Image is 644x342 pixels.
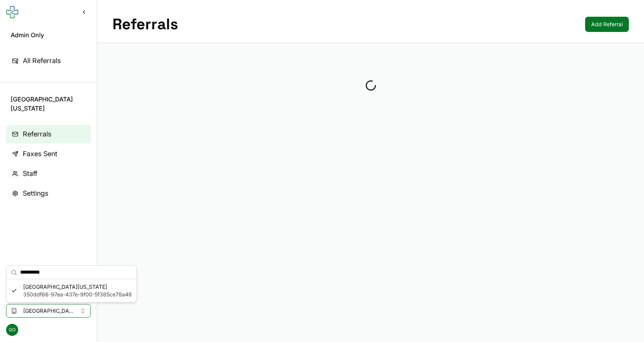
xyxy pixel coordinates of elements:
[11,30,86,40] span: Admin Only
[77,5,91,19] button: Collapse sidebar
[23,168,37,179] span: Staff
[23,307,74,315] span: [GEOGRAPHIC_DATA][US_STATE]
[6,279,136,302] div: Suggestions
[23,188,48,199] span: Settings
[6,52,91,70] a: All Referrals
[6,324,18,336] span: GO
[6,304,91,318] button: Select clinic
[23,129,51,139] span: Referrals
[23,291,132,298] span: 350ddf66-97ea-437e-9f00-5f385ce78a48
[23,55,61,66] span: All Referrals
[585,17,629,32] a: Add Referral
[6,125,91,143] a: Referrals
[23,149,57,159] span: Faxes Sent
[112,15,178,33] h1: Referrals
[6,184,91,203] a: Settings
[11,95,86,113] span: [GEOGRAPHIC_DATA][US_STATE]
[6,145,91,163] a: Faxes Sent
[6,165,91,183] a: Staff
[23,283,132,291] span: [GEOGRAPHIC_DATA][US_STATE]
